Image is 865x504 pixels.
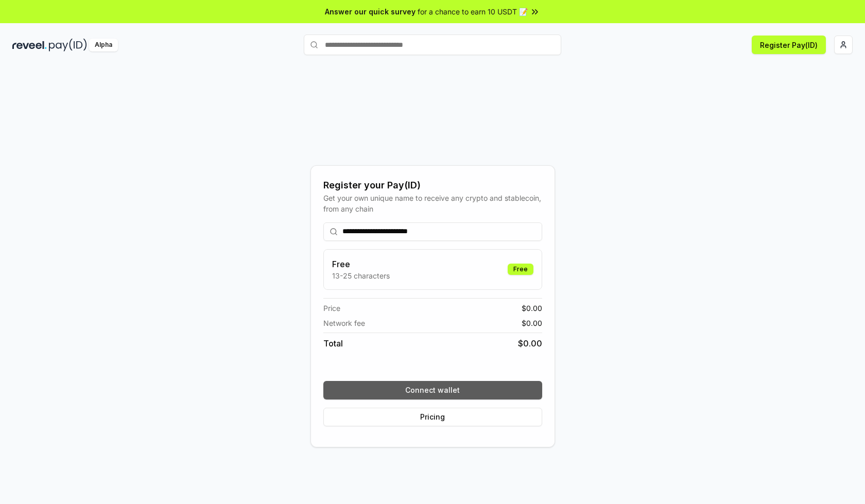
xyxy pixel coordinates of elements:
span: Total [323,337,343,350]
span: $ 0.00 [522,318,542,328]
div: Get your own unique name to receive any crypto and stablecoin, from any chain [323,193,542,214]
img: reveel_dark [12,39,47,51]
button: Connect wallet [323,381,542,399]
span: Answer our quick survey [325,6,416,17]
p: 13-25 characters [332,270,390,281]
img: pay_id [49,39,87,51]
span: Price [323,303,340,314]
span: Network fee [323,318,365,328]
button: Pricing [323,408,542,426]
div: Alpha [89,39,118,51]
button: Register Pay(ID) [752,36,826,54]
div: Register your Pay(ID) [323,178,542,193]
span: $ 0.00 [522,303,542,314]
div: Free [508,264,533,275]
span: for a chance to earn 10 USDT 📝 [418,6,528,17]
h3: Free [332,258,390,270]
span: $ 0.00 [518,337,542,350]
